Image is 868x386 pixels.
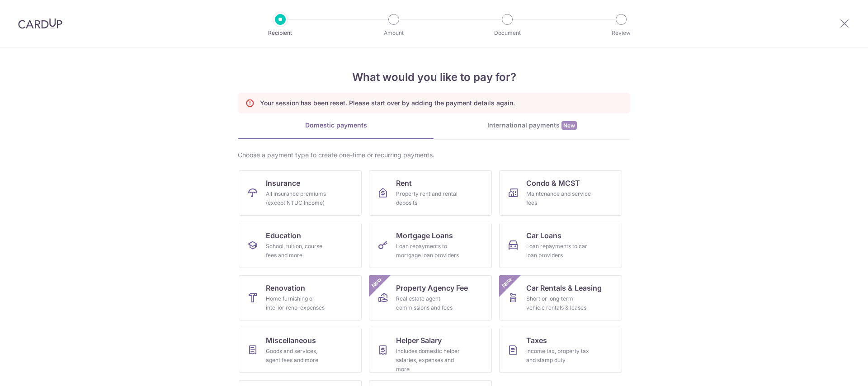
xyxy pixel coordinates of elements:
[474,28,541,38] p: Document
[396,189,461,207] div: Property rent and rental deposits
[239,328,362,373] a: MiscellaneousGoods and services, agent fees and more
[396,335,442,346] span: Helper Salary
[266,178,300,188] span: Insurance
[247,28,314,38] p: Recipient
[396,282,468,293] span: Property Agency Fee
[369,275,492,320] a: Property Agency FeeReal estate agent commissions and feesNew
[526,230,561,241] span: Car Loans
[526,282,602,293] span: Car Rentals & Leasing
[369,328,492,373] a: Helper SalaryIncludes domestic helper salaries, expenses and more
[238,69,630,85] h4: What would you like to pay for?
[499,170,622,216] a: Condo & MCSTMaintenance and service fees
[266,242,331,260] div: School, tuition, course fees and more
[266,347,331,365] div: Goods and services, agent fees and more
[238,121,434,130] div: Domestic payments
[396,347,461,374] div: Includes domestic helper salaries, expenses and more
[396,230,453,241] span: Mortgage Loans
[500,275,514,290] span: New
[266,230,301,241] span: Education
[810,359,859,381] iframe: Opens a widget where you can find more information
[266,335,316,346] span: Miscellaneous
[499,223,622,268] a: Car LoansLoan repayments to car loan providers
[526,335,547,346] span: Taxes
[18,18,62,29] img: CardUp
[526,178,580,188] span: Condo & MCST
[499,275,622,320] a: Car Rentals & LeasingShort or long‑term vehicle rentals & leasesNew
[396,242,461,260] div: Loan repayments to mortgage loan providers
[499,328,622,373] a: TaxesIncome tax, property tax and stamp duty
[526,242,591,260] div: Loan repayments to car loan providers
[396,294,461,312] div: Real estate agent commissions and fees
[526,347,591,365] div: Income tax, property tax and stamp duty
[561,121,577,130] span: New
[396,178,412,188] span: Rent
[260,99,515,108] p: Your session has been reset. Please start over by adding the payment details again.
[239,170,362,216] a: InsuranceAll insurance premiums (except NTUC Income)
[369,170,492,216] a: RentProperty rent and rental deposits
[266,189,331,207] div: All insurance premiums (except NTUC Income)
[266,282,305,293] span: Renovation
[588,28,655,38] p: Review
[360,28,427,38] p: Amount
[369,223,492,268] a: Mortgage LoansLoan repayments to mortgage loan providers
[239,275,362,320] a: RenovationHome furnishing or interior reno-expenses
[238,151,630,160] div: Choose a payment type to create one-time or recurring payments.
[526,294,591,312] div: Short or long‑term vehicle rentals & leases
[526,189,591,207] div: Maintenance and service fees
[266,294,331,312] div: Home furnishing or interior reno-expenses
[369,275,384,290] span: New
[239,223,362,268] a: EducationSchool, tuition, course fees and more
[434,121,630,130] div: International payments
